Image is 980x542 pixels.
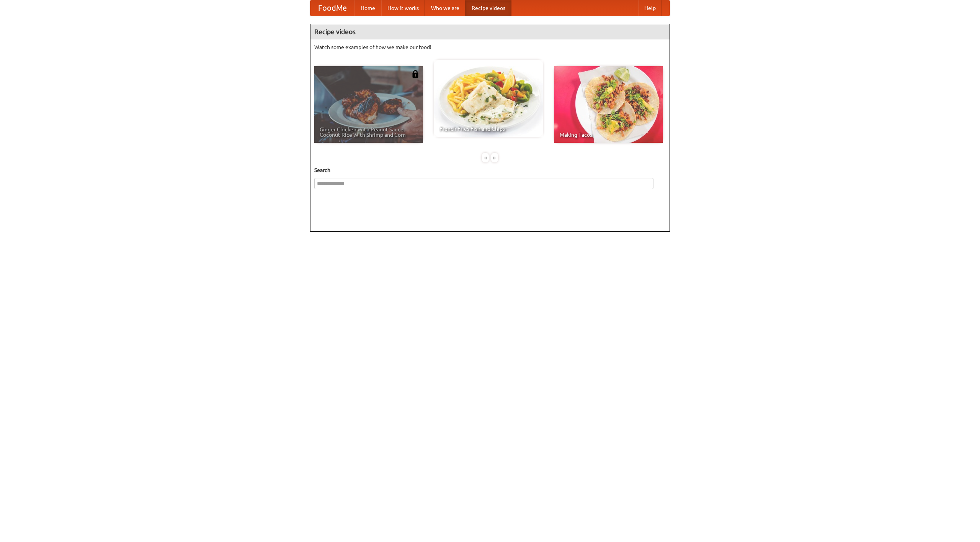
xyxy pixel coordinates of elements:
a: Home [354,0,381,16]
a: French Fries Fish and Chips [434,60,543,137]
a: Recipe videos [465,0,511,16]
a: Help [638,0,662,16]
h5: Search [314,166,666,174]
a: How it works [381,0,425,16]
img: 483408.png [412,70,419,78]
a: Who we are [425,0,465,16]
div: » [491,153,498,162]
a: FoodMe [310,0,354,16]
h4: Recipe videos [310,24,670,39]
a: Making Tacos [554,66,663,143]
div: « [482,153,489,162]
span: French Fries Fish and Chips [439,126,537,131]
p: Watch some examples of how we make our food! [314,43,666,51]
span: Making Tacos [560,132,658,138]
